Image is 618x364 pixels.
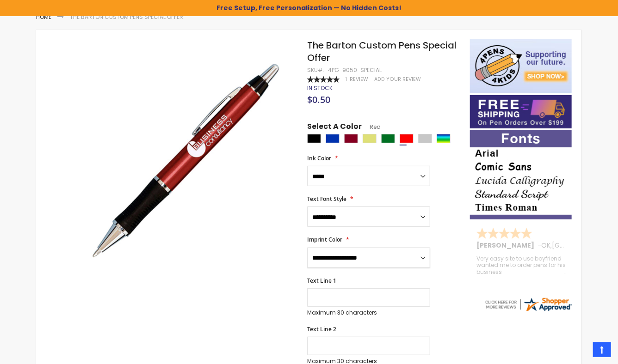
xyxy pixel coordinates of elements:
div: Assorted [437,134,451,143]
a: Home [36,13,51,21]
img: barton_main-2024-red_2.jpg [83,53,295,264]
span: Text Line 1 [307,277,336,285]
div: Gold [363,134,377,143]
img: font-personalization-examples [470,130,572,219]
div: Blue [326,134,340,143]
div: Burgundy [344,134,358,143]
span: 1 [346,76,347,83]
div: Very easy site to use boyfriend wanted me to order pens for his business [476,255,566,275]
img: 4pens 4 kids [470,39,572,93]
span: $0.50 [307,93,330,106]
strong: SKU [307,66,324,74]
div: Green [381,134,395,143]
div: Availability [307,85,333,92]
span: Red [362,123,381,131]
a: Add Your Review [374,76,421,83]
span: [PERSON_NAME] [476,241,538,250]
li: The Barton Custom Pens Special Offer [70,13,183,21]
span: OK [541,241,550,250]
span: Review [350,76,368,83]
div: 4PG-9050-SPECIAL [328,67,382,74]
span: Imprint Color [307,236,342,243]
span: In stock [307,84,333,92]
span: Select A Color [307,121,362,134]
span: Text Font Style [307,195,346,203]
div: Silver [418,134,432,143]
span: Ink Color [307,154,331,162]
div: Black [307,134,321,143]
img: Free shipping on orders over $199 [470,95,572,128]
span: The Barton Custom Pens Special Offer [307,39,457,64]
a: 1 Review [346,76,370,83]
span: Text Line 2 [307,325,336,333]
div: Red [400,134,414,143]
p: Maximum 30 characters [307,309,430,316]
div: 100% [307,76,340,83]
